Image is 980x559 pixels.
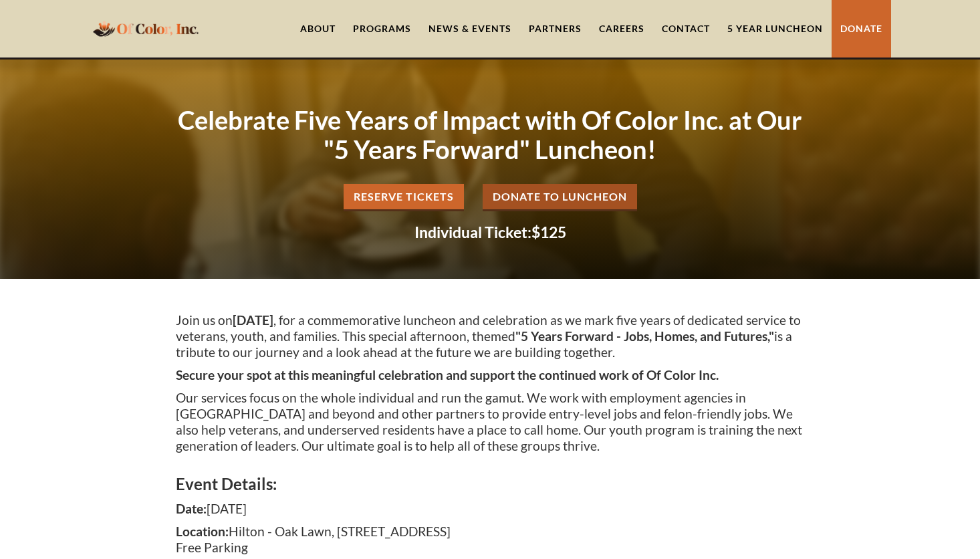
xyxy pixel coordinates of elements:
[176,524,229,539] strong: Location:
[233,312,273,328] strong: [DATE]
[176,474,277,493] strong: Event Details:
[176,390,804,454] p: Our services focus on the whole individual and run the gamut. We work with employment agencies in...
[176,312,804,360] p: Join us on , for a commemorative luncheon and celebration as we mark five years of dedicated serv...
[414,223,531,241] strong: Individual Ticket:
[176,225,804,240] h2: $125
[483,184,637,211] a: Donate to Luncheon
[176,367,719,382] strong: Secure your spot at this meaningful celebration and support the continued work of Of Color Inc.
[515,328,774,344] strong: "5 Years Forward - Jobs, Homes, and Futures,"
[178,104,802,164] strong: Celebrate Five Years of Impact with Of Color Inc. at Our "5 Years Forward" Luncheon!
[176,524,804,556] p: Hilton - Oak Lawn, [STREET_ADDRESS] Free Parking
[176,501,207,516] strong: Date:
[176,501,804,517] p: [DATE]
[344,184,464,211] a: Reserve Tickets
[353,22,411,35] div: Programs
